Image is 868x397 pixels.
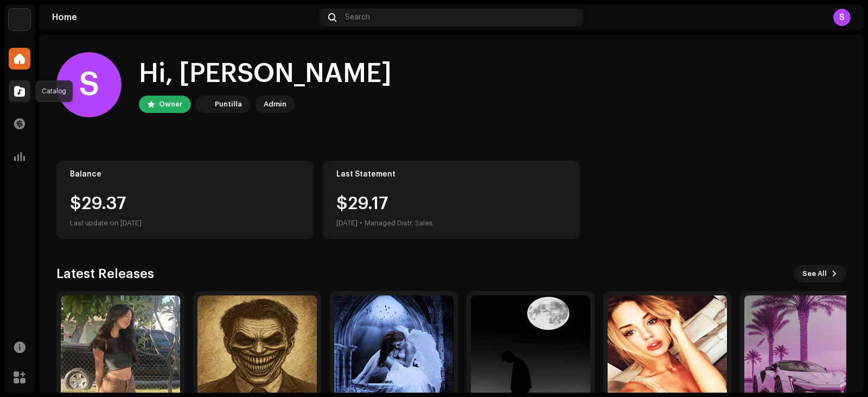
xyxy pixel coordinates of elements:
[323,161,580,239] re-o-card-value: Last Statement
[365,217,433,230] div: Managed Distr. Sales
[264,98,286,111] div: Admin
[215,98,242,111] div: Puntilla
[794,265,846,282] button: See All
[197,98,210,111] img: a6437e74-8c8e-4f74-a1ce-131745af0155
[336,217,358,230] div: [DATE]
[56,161,314,239] re-o-card-value: Balance
[360,217,362,230] div: •
[70,170,301,179] div: Balance
[70,217,301,230] div: Last update on [DATE]
[802,263,827,285] span: See All
[833,9,851,26] div: S
[345,13,370,22] span: Search
[336,170,567,179] div: Last Statement
[56,265,154,282] h3: Latest Releases
[9,9,30,30] img: a6437e74-8c8e-4f74-a1ce-131745af0155
[139,56,392,91] div: Hi, [PERSON_NAME]
[52,13,315,22] div: Home
[159,98,182,111] div: Owner
[56,52,122,117] div: S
